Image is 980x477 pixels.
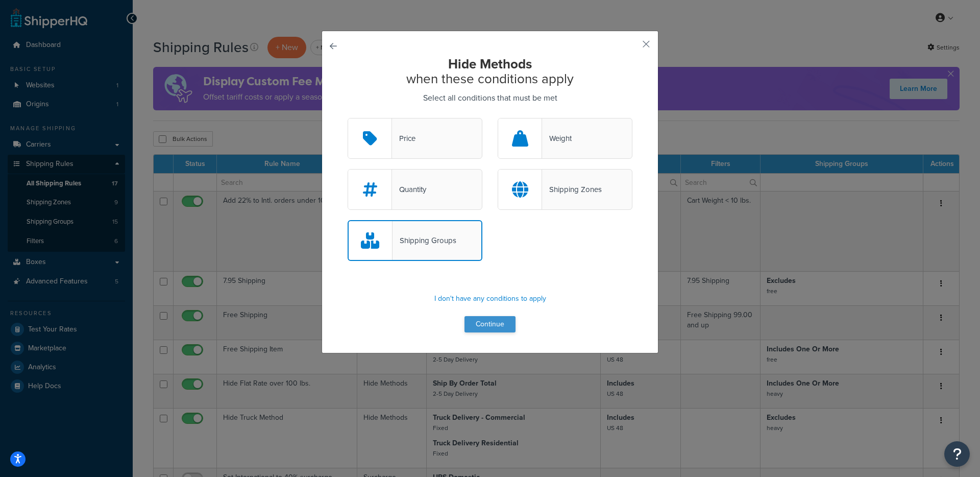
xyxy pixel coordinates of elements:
[542,131,572,146] div: Weight
[348,91,632,105] p: Select all conditions that must be met
[393,233,456,248] div: Shipping Groups
[348,292,632,306] p: I don't have any conditions to apply
[392,182,426,197] div: Quantity
[944,441,970,467] button: Open Resource Center
[392,131,415,146] div: Price
[464,316,516,332] button: Continue
[348,57,632,86] h2: when these conditions apply
[448,54,532,74] strong: Hide Methods
[542,182,602,197] div: Shipping Zones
